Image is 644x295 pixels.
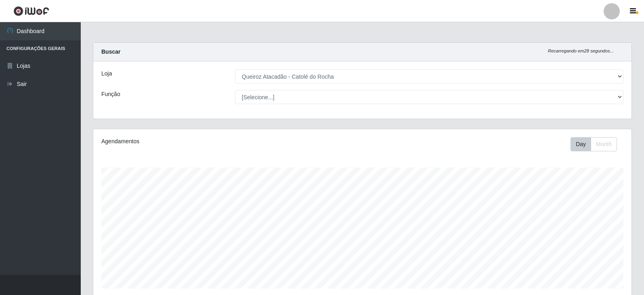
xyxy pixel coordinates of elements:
[548,48,614,53] i: Recarregando em 28 segundos...
[101,69,112,78] label: Loja
[101,90,120,98] label: Função
[591,137,617,151] button: Month
[571,137,591,151] button: Day
[571,137,623,151] div: Toolbar with button groups
[101,137,312,146] div: Agendamentos
[13,6,49,16] img: CoreUI Logo
[101,48,120,55] strong: Buscar
[571,137,617,151] div: First group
